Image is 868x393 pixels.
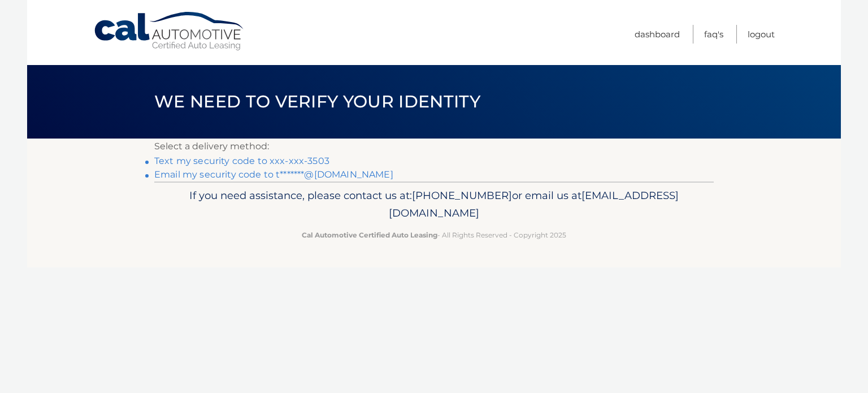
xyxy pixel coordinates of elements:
p: - All Rights Reserved - Copyright 2025 [162,229,706,241]
a: Cal Automotive [93,11,246,51]
strong: Cal Automotive Certified Auto Leasing [302,231,437,239]
a: Logout [748,25,775,44]
p: Select a delivery method: [154,139,714,154]
p: If you need assistance, please contact us at: or email us at [162,187,706,223]
a: Text my security code to xxx-xxx-3503 [154,156,329,166]
span: [PHONE_NUMBER] [412,189,512,202]
a: Email my security code to t*******@[DOMAIN_NAME] [154,169,393,180]
a: Dashboard [635,25,680,44]
span: We need to verify your identity [154,91,480,112]
a: FAQ's [704,25,723,44]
